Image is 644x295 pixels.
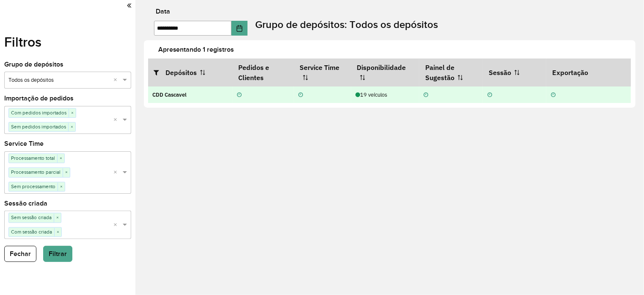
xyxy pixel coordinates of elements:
th: Painel de Sugestão [419,58,483,86]
label: Grupo de depósitos [4,59,63,70]
th: Disponibilidade [351,58,419,86]
span: Com sessão criada [9,228,54,236]
label: Filtros [4,32,41,52]
label: Grupo de depósitos: Todos os depósitos [255,17,438,32]
i: Não realizada [298,92,303,98]
span: × [57,154,64,163]
th: Service Time [294,58,351,86]
th: Pedidos e Clientes [233,58,294,86]
button: Choose Date [231,21,248,36]
span: Clear all [113,116,121,125]
th: Sessão [483,58,546,86]
i: Não realizada [237,92,242,98]
label: Service Time [4,139,44,149]
span: Sem processamento [9,182,58,191]
span: Sem pedidos importados [9,122,68,131]
span: Clear all [113,168,121,177]
span: Sem sessão criada [9,213,54,222]
span: × [63,168,70,177]
button: Filtrar [43,246,72,262]
span: Com pedidos importados [9,109,69,117]
i: Não realizada [424,92,429,98]
label: Importação de pedidos [4,93,74,103]
div: 19 veículos [355,91,415,99]
span: × [54,228,61,237]
i: Não realizada [551,92,556,98]
span: × [68,123,75,131]
span: Processamento parcial [9,168,63,176]
strong: CDD Cascavel [152,91,187,98]
span: Clear all [113,221,121,230]
i: Abrir/fechar filtros [154,69,165,76]
th: Exportação [546,58,631,86]
label: Sessão criada [4,198,47,209]
span: × [69,109,76,117]
span: × [58,183,65,191]
span: Clear all [113,76,121,85]
span: × [54,214,61,222]
i: Não realizada [487,92,492,98]
th: Depósitos [148,58,233,86]
label: Data [156,6,170,17]
span: Processamento total [9,154,57,162]
button: Fechar [4,246,36,262]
